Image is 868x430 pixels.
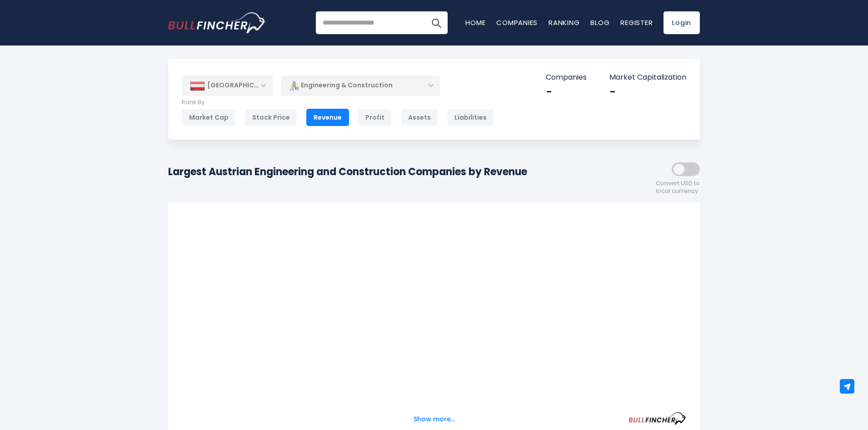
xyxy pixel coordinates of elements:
[182,99,494,106] p: Rank By
[549,18,579,27] a: Ranking
[546,73,587,82] p: Companies
[656,180,700,195] span: Convert USD to local currency
[281,75,440,96] div: Engineering & Construction
[465,18,485,27] a: Home
[408,412,460,427] button: Show more...
[663,11,700,34] a: Login
[590,18,609,27] a: Blog
[168,12,266,33] img: Bullfincher logo
[182,109,236,126] div: Market Cap
[620,18,653,27] a: Register
[168,164,527,179] h1: Largest Austrian Engineering and Construction Companies by Revenue
[609,73,686,82] p: Market Capitalization
[168,12,266,33] a: Go to homepage
[182,76,273,96] div: [GEOGRAPHIC_DATA]
[245,109,297,126] div: Stock Price
[425,11,448,34] button: Search
[546,85,587,99] div: -
[358,109,392,126] div: Profit
[401,109,438,126] div: Assets
[447,109,494,126] div: Liabilities
[306,109,349,126] div: Revenue
[609,85,686,99] div: -
[496,18,538,27] a: Companies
